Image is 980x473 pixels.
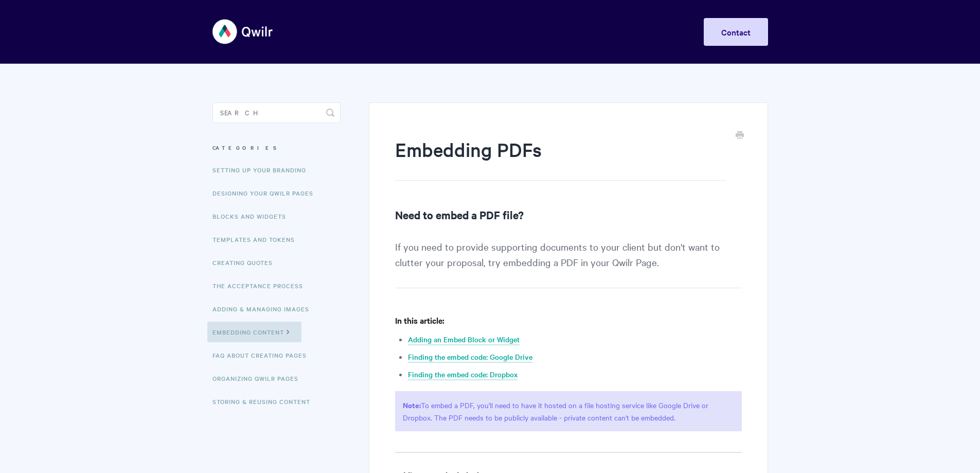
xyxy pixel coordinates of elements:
h1: Embedding PDFs [395,136,726,181]
p: To embed a PDF, you'll need to have it hosted on a file hosting service like Google Drive or Drop... [395,391,741,431]
p: If you need to provide supporting documents to your client but don't want to clutter your proposa... [395,239,741,288]
img: Qwilr Help Center [212,12,274,51]
a: Finding the embed code: Google Drive [408,352,532,363]
a: Print this Article [736,130,744,142]
h3: Categories [212,138,341,157]
a: FAQ About Creating Pages [212,345,314,365]
a: Designing Your Qwilr Pages [212,183,321,203]
a: Storing & Reusing Content [212,391,318,412]
strong: Note: [403,399,421,410]
strong: In this article: [395,314,444,326]
a: Blocks and Widgets [212,206,294,226]
a: Embedding Content [207,322,301,342]
a: Setting up your Branding [212,160,314,180]
h2: Need to embed a PDF file? [395,206,741,223]
input: Search [212,102,341,123]
a: Templates and Tokens [212,229,302,250]
a: Organizing Qwilr Pages [212,368,306,389]
a: Creating Quotes [212,252,280,273]
a: Adding & Managing Images [212,299,317,319]
a: Contact [704,18,768,46]
a: Adding an Embed Block or Widget [408,334,520,345]
a: Finding the embed code: Dropbox [408,369,518,380]
a: The Acceptance Process [212,275,311,296]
